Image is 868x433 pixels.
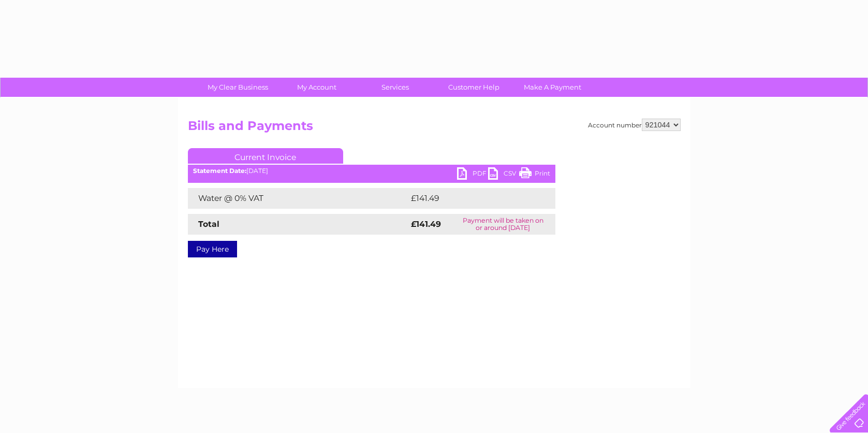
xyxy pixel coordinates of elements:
[488,167,519,182] a: CSV
[408,188,536,209] td: £141.49
[188,188,408,209] td: Water @ 0% VAT
[193,167,246,175] b: Statement Date:
[510,78,595,97] a: Make A Payment
[457,167,488,182] a: PDF
[431,78,517,97] a: Customer Help
[588,119,681,131] div: Account number
[188,148,343,164] a: Current Invoice
[188,119,681,138] h2: Bills and Payments
[188,167,555,175] div: [DATE]
[352,78,438,97] a: Services
[274,78,359,97] a: My Account
[195,78,281,97] a: My Clear Business
[411,219,441,229] strong: £141.49
[198,219,219,229] strong: Total
[519,167,550,182] a: Print
[451,214,555,235] td: Payment will be taken on or around [DATE]
[188,241,237,257] a: Pay Here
